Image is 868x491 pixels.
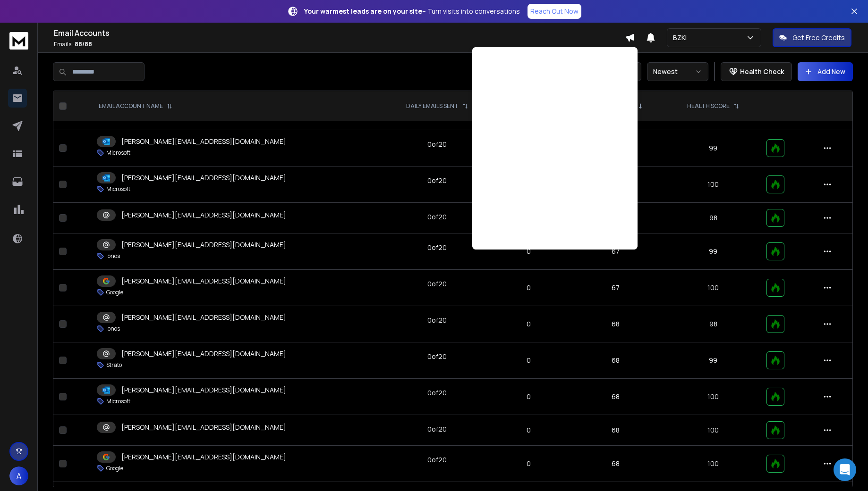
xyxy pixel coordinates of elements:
td: 99 [665,233,761,270]
p: [PERSON_NAME][EMAIL_ADDRESS][DOMAIN_NAME] [121,313,286,322]
p: [PERSON_NAME][EMAIL_ADDRESS][DOMAIN_NAME] [121,173,286,183]
p: Microsoft [106,149,130,157]
button: Health Check [721,62,792,81]
p: 0 [498,459,560,468]
p: HEALTH SCORE [687,102,730,110]
p: 0 [498,356,560,365]
button: A [9,466,28,485]
td: 67 [565,233,665,270]
p: 0 [498,283,560,292]
div: 0 of 20 [427,316,447,325]
td: 100 [665,415,761,446]
p: Get Free Credits [792,33,845,42]
p: Ionos [106,252,120,260]
p: 0 [498,319,560,329]
td: 68 [565,306,665,342]
td: 67 [565,270,665,306]
strong: Your warmest leads are on your site [304,7,422,16]
p: 0 [498,247,560,256]
p: [PERSON_NAME][EMAIL_ADDRESS][DOMAIN_NAME] [121,349,286,358]
div: 0 of 20 [427,243,447,252]
div: 0 of 20 [427,140,447,149]
td: 68 [565,342,665,379]
p: Ionos [106,325,120,333]
p: 0 [498,392,560,401]
td: 68 [565,415,665,446]
div: 0 of 20 [427,455,447,465]
td: 99 [665,342,761,379]
p: 0 [498,425,560,435]
td: 68 [565,446,665,482]
p: – Turn visits into conversations [304,7,520,16]
p: [PERSON_NAME][EMAIL_ADDRESS][DOMAIN_NAME] [121,385,286,395]
td: 98 [665,203,761,233]
p: Google [106,289,123,296]
button: Get Free Credits [773,28,851,47]
p: Strato [106,361,122,369]
td: 100 [665,379,761,415]
img: logo [9,32,28,50]
p: [PERSON_NAME][EMAIL_ADDRESS][DOMAIN_NAME] [121,240,286,250]
button: Newest [647,62,708,81]
div: 0 of 20 [427,352,447,361]
p: Emails : [54,41,625,48]
p: [PERSON_NAME][EMAIL_ADDRESS][DOMAIN_NAME] [121,452,286,462]
td: 100 [665,446,761,482]
p: Microsoft [106,398,130,405]
td: 68 [565,379,665,415]
p: BZKI [673,33,690,42]
td: 100 [665,166,761,203]
p: Microsoft [106,185,130,193]
td: 98 [665,306,761,342]
h1: Email Accounts [54,27,625,39]
td: 100 [665,270,761,306]
p: [PERSON_NAME][EMAIL_ADDRESS][DOMAIN_NAME] [121,276,286,286]
span: 88 / 88 [75,40,92,48]
div: EMAIL ACCOUNT NAME [99,102,172,110]
a: Reach Out Now [528,4,581,19]
p: [PERSON_NAME][EMAIL_ADDRESS][DOMAIN_NAME] [121,137,286,146]
p: [PERSON_NAME][EMAIL_ADDRESS][DOMAIN_NAME] [121,423,286,432]
div: 0 of 20 [427,212,447,222]
div: 0 of 20 [427,424,447,434]
div: 0 of 20 [427,279,447,289]
p: Health Check [740,67,784,76]
p: [PERSON_NAME][EMAIL_ADDRESS][DOMAIN_NAME] [121,210,286,220]
p: Google [106,465,123,472]
td: 99 [665,130,761,166]
div: Open Intercom Messenger [834,458,856,481]
p: DAILY EMAILS SENT [406,102,459,110]
div: 0 of 20 [427,388,447,398]
div: 0 of 20 [427,176,447,185]
button: Add New [798,62,853,81]
p: Reach Out Now [530,7,579,16]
